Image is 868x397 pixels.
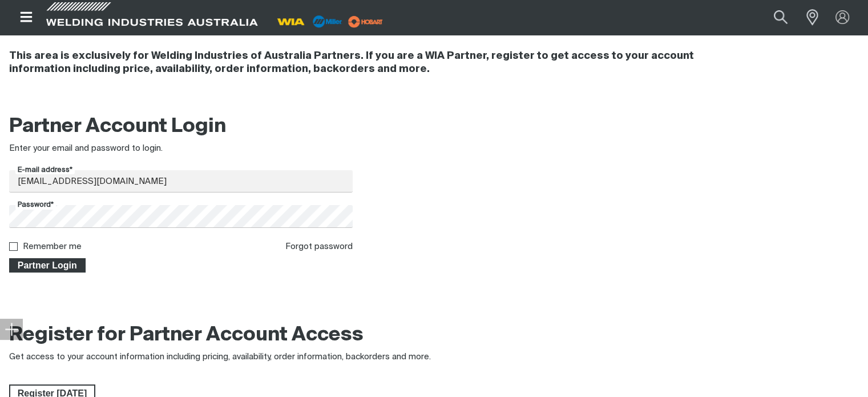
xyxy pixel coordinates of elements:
span: Partner Login [10,258,84,273]
a: Forgot password [285,242,353,251]
a: miller [345,17,386,26]
h2: Register for Partner Account Access [9,323,364,348]
img: miller [345,13,386,30]
button: Partner Login [9,258,86,273]
span: Get access to your account information including pricing, availability, order information, backor... [9,352,431,361]
input: Product name or item number... [747,5,800,30]
h2: Partner Account Login [9,114,353,139]
div: Enter your email and password to login. [9,142,353,155]
h4: This area is exclusively for Welding Industries of Australia Partners. If you are a WIA Partner, ... [9,50,714,76]
label: Remember me [23,242,82,251]
img: hide socials [5,322,18,336]
button: Search products [761,5,800,30]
